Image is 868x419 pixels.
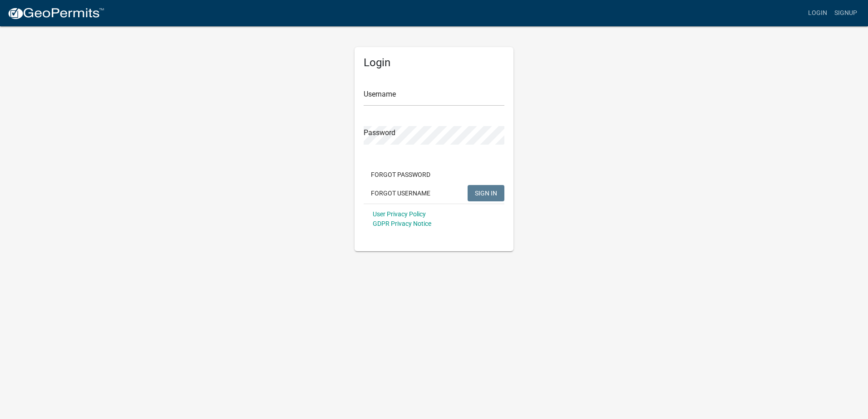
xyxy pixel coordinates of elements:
button: SIGN IN [468,185,504,201]
a: Login [804,5,831,22]
button: Forgot Password [364,166,438,183]
a: Signup [831,5,861,22]
h5: Login [364,56,504,69]
a: GDPR Privacy Notice [373,220,431,227]
span: SIGN IN [475,189,497,196]
a: User Privacy Policy [373,210,426,218]
button: Forgot Username [364,185,438,201]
